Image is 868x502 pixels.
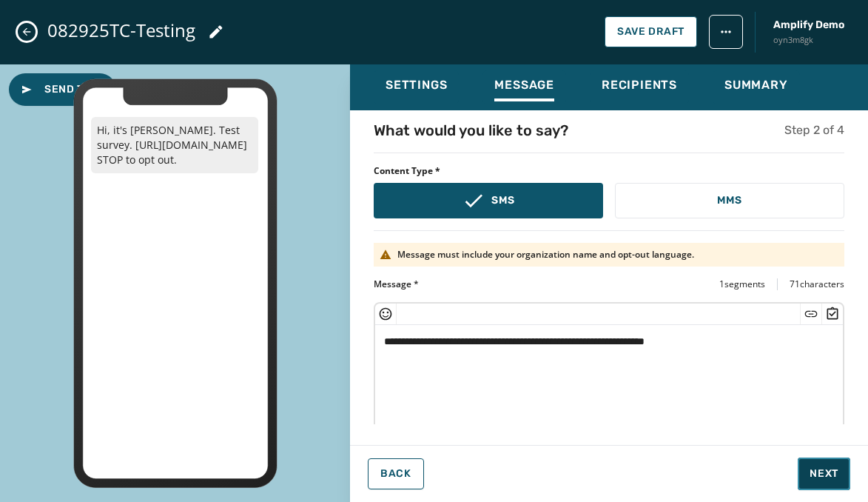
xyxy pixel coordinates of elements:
button: Insert Short Link [804,307,818,321]
span: Recipients [602,78,677,93]
span: Message [494,78,554,93]
button: broadcast action menu [709,15,743,49]
span: Content Type * [374,165,844,177]
h5: Step 2 of 4 [784,121,844,139]
span: Back [380,468,411,480]
span: 1 segments [719,278,765,290]
span: Save Draft [617,26,684,38]
button: Insert Emoji [378,307,393,321]
p: MMS [717,193,741,208]
span: oyn3m8gk [773,34,844,47]
span: Summary [724,78,788,93]
p: SMS [491,193,514,208]
h4: What would you like to say? [374,120,568,141]
p: Message must include your organization name and opt-out language. [397,249,694,261]
span: Amplify Demo [773,18,844,33]
span: Next [810,466,838,481]
span: 71 characters [790,278,844,290]
label: Message * [374,278,419,290]
button: Insert Survey [825,307,840,321]
span: Settings [386,78,447,93]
